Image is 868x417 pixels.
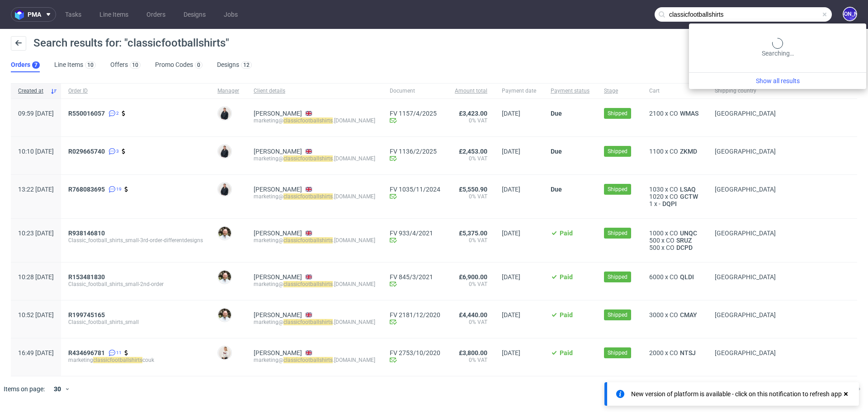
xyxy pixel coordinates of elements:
[390,311,440,319] a: FV 2181/12/2020
[60,7,87,22] a: Tasks
[459,230,487,237] span: £5,375.00
[94,7,134,22] a: Line Items
[68,349,105,356] span: R434696781
[649,87,700,95] span: Cart
[217,87,239,95] span: Manager
[455,281,487,288] span: 0% VAT
[116,186,122,193] span: 19
[68,273,107,281] a: R153481830
[649,193,700,200] div: x
[649,148,664,155] span: 1100
[608,185,627,193] span: Shipped
[670,273,678,281] span: CO
[283,117,333,124] mark: classicfootballshirts
[502,148,520,155] span: [DATE]
[254,230,302,237] a: [PERSON_NAME]
[649,349,700,356] div: x
[649,244,660,251] span: 500
[608,147,627,155] span: Shipped
[715,273,776,281] span: [GEOGRAPHIC_DATA]
[178,7,211,22] a: Designs
[678,349,698,356] a: NTSJ
[649,349,664,356] span: 2000
[218,7,243,22] a: Jobs
[715,87,776,95] span: Shipping country
[283,319,333,325] mark: classicfootballshirts
[218,227,231,239] img: Adam Flasiński
[254,193,375,200] div: marketing@ .[DOMAIN_NAME]
[116,110,119,117] span: 2
[693,76,863,85] a: Show all results
[670,148,678,155] span: CO
[18,273,54,281] span: 10:28 [DATE]
[110,58,141,72] a: Offers10
[678,186,698,193] span: LSAQ
[678,230,699,237] a: UNQC
[254,110,302,117] a: [PERSON_NAME]
[254,356,375,364] div: marketing@ .[DOMAIN_NAME]
[715,311,776,319] span: [GEOGRAPHIC_DATA]
[560,230,573,237] span: Paid
[68,281,203,288] span: Classic_football_shirts_small-2nd-order
[18,87,47,95] span: Created at
[455,193,487,200] span: 0% VAT
[649,237,660,244] span: 500
[390,186,440,193] a: FV 1035/11/2024
[502,230,520,237] span: [DATE]
[390,110,440,117] a: FV 1157/4/2025
[116,349,122,356] span: 11
[11,58,40,72] a: Orders7
[675,244,694,251] span: DCPD
[18,349,54,356] span: 16:49 [DATE]
[649,273,700,281] div: x
[502,273,520,281] span: [DATE]
[68,148,105,155] span: R029665740
[670,230,678,237] span: CO
[68,230,107,237] a: R938146810
[459,349,487,356] span: £3,800.00
[560,311,573,319] span: Paid
[254,237,375,244] div: marketing@ .[DOMAIN_NAME]
[18,230,54,237] span: 10:23 [DATE]
[649,311,700,319] div: x
[666,237,675,244] span: CO
[455,356,487,364] span: 0% VAT
[649,244,700,251] div: x
[459,273,487,281] span: £6,900.00
[132,62,138,68] div: 10
[15,9,28,20] img: logo
[678,110,700,117] span: WMAS
[631,389,842,398] div: New version of platform is available - click on this notification to refresh app
[218,145,231,158] img: Adrian Margula
[551,148,562,155] span: Due
[502,349,520,356] span: [DATE]
[141,7,171,22] a: Orders
[68,311,107,319] a: R199745165
[649,110,700,117] div: x
[560,273,573,281] span: Paid
[107,148,119,155] a: 3
[68,311,105,319] span: R199745165
[551,87,590,95] span: Payment status
[678,193,700,200] a: GCTW
[18,110,54,117] span: 09:59 [DATE]
[675,237,693,244] a: SRUZ
[34,62,38,68] div: 7
[649,230,664,237] span: 1000
[608,311,627,319] span: Shipped
[18,186,54,193] span: 13:22 [DATE]
[254,349,302,356] a: [PERSON_NAME]
[254,186,302,193] a: [PERSON_NAME]
[217,58,252,72] a: Designs12
[455,237,487,244] span: 0% VAT
[649,186,700,193] div: x
[604,87,635,95] span: Stage
[54,58,96,72] a: Line Items10
[11,7,56,22] button: pma
[390,87,440,95] span: Document
[678,311,699,319] span: CMAY
[670,186,678,193] span: CO
[670,349,678,356] span: CO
